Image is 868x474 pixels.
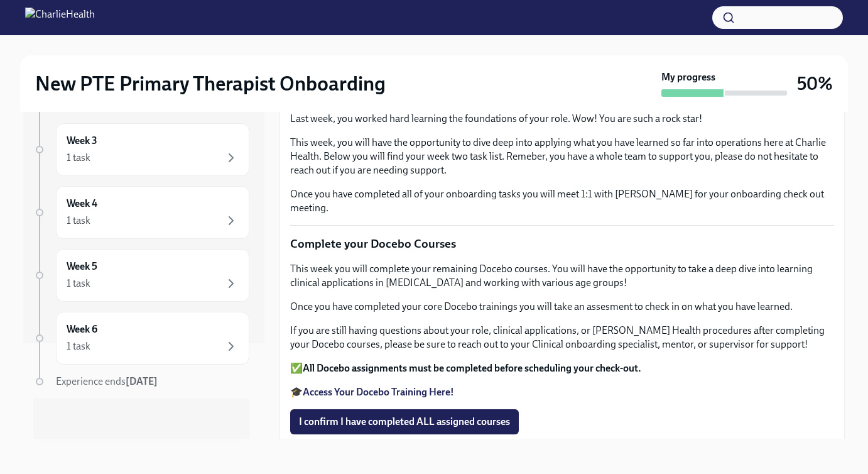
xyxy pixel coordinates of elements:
p: This week you will complete your remaining Docebo courses. You will have the opportunity to take ... [290,262,834,290]
a: Week 31 task [33,123,249,176]
strong: [DATE] [126,375,158,387]
div: 1 task [67,214,90,228]
h6: Week 3 [67,134,97,148]
p: Last week, you worked hard learning the foundations of your role. Wow! You are such a rock star! [290,112,834,126]
button: I confirm I have completed ALL assigned courses [290,409,519,434]
h6: Week 4 [67,197,97,211]
h2: New PTE Primary Therapist Onboarding [35,71,386,96]
p: This week, you will have the opportunity to dive deep into applying what you have learned so far ... [290,136,834,177]
h6: Week 5 [67,260,97,273]
div: 1 task [67,151,90,165]
h6: Week 6 [67,322,97,336]
p: Once you have completed all of your onboarding tasks you will meet 1:1 with [PERSON_NAME] for you... [290,187,834,215]
strong: All Docebo assignments must be completed before scheduling your check-out. [303,362,641,374]
h3: 50% [797,72,833,95]
div: 1 task [67,277,90,290]
p: ✅ [290,361,834,375]
a: Access Your Docebo Training Here! [303,386,454,398]
span: Experience ends [56,375,158,387]
span: I confirm I have completed ALL assigned courses [299,416,510,428]
p: If you are still having questions about your role, clinical applications, or [PERSON_NAME] Health... [290,324,834,351]
a: Week 41 task [33,186,249,239]
a: Week 51 task [33,249,249,302]
p: Once you have completed your core Docebo trainings you will take an assesment to check in on what... [290,300,834,314]
img: CharlieHealth [25,8,95,28]
div: 1 task [67,339,90,353]
strong: My progress [661,70,715,84]
p: 🎓 [290,385,834,399]
a: Week 61 task [33,312,249,365]
p: Complete your Docebo Courses [290,236,834,252]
